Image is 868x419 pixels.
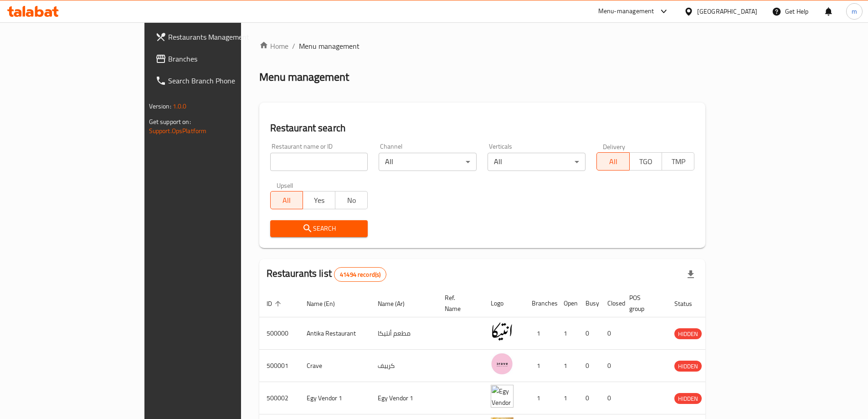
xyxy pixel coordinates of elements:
td: Egy Vendor 1 [299,382,370,414]
span: POS group [629,292,656,314]
img: Egy Vendor 1 [491,385,514,408]
label: Upsell [277,182,293,188]
th: Open [556,290,578,317]
td: 0 [600,317,622,350]
div: All [488,153,586,171]
td: 0 [578,350,600,382]
span: HIDDEN [674,361,702,372]
span: All [601,155,626,168]
label: Delivery [603,143,626,150]
a: Restaurants Management [148,26,289,48]
button: All [596,152,629,171]
th: Logo [483,290,524,317]
td: مطعم أنتيكا [370,317,437,350]
span: Name (Ar) [378,298,416,309]
button: All [270,191,303,209]
td: كرييف [370,350,437,382]
span: 1.0.0 [173,100,187,112]
span: TGO [633,155,658,168]
button: Yes [303,191,335,209]
span: Version: [149,100,171,112]
th: Closed [600,290,622,317]
th: Busy [578,290,600,317]
span: Menu management [299,41,360,52]
span: m [852,6,857,16]
td: Antika Restaurant [299,317,370,350]
th: Branches [524,290,556,317]
span: Name (En) [307,298,347,309]
button: No [335,191,368,209]
span: All [274,194,299,207]
span: Status [674,298,704,309]
td: 1 [524,382,556,414]
div: All [379,153,477,171]
td: 0 [578,317,600,350]
a: Branches [148,48,289,70]
div: HIDDEN [674,361,702,372]
div: Menu-management [598,6,654,17]
span: TMP [666,155,691,168]
span: 41494 record(s) [334,270,386,279]
span: Branches [168,53,282,64]
td: Crave [299,350,370,382]
h2: Menu management [259,70,349,84]
span: ID [267,298,284,309]
div: HIDDEN [674,328,702,339]
span: HIDDEN [674,393,702,404]
span: Get support on: [149,116,191,128]
td: 0 [578,382,600,414]
input: Search for restaurant name or ID.. [270,153,368,171]
td: 1 [524,317,556,350]
div: Total records count [334,267,386,282]
div: HIDDEN [674,393,702,404]
td: 0 [600,382,622,414]
span: Yes [307,194,332,207]
nav: breadcrumb [259,41,706,52]
td: 1 [524,350,556,382]
li: / [292,41,295,52]
a: Search Branch Phone [148,70,289,92]
a: Support.OpsPlatform [149,125,207,137]
td: 0 [600,350,622,382]
button: Search [270,220,368,237]
span: Search Branch Phone [168,75,282,86]
td: 1 [556,350,578,382]
span: No [339,194,364,207]
div: [GEOGRAPHIC_DATA] [697,6,757,16]
span: Search [277,223,361,234]
td: 1 [556,317,578,350]
span: HIDDEN [674,329,702,339]
h2: Restaurant search [270,121,695,135]
img: Crave [491,352,514,375]
h2: Restaurants list [267,267,387,282]
button: TGO [629,152,662,171]
span: Restaurants Management [168,31,282,42]
td: 1 [556,382,578,414]
td: Egy Vendor 1 [370,382,437,414]
img: Antika Restaurant [491,320,514,343]
div: Export file [680,264,702,285]
span: Ref. Name [445,292,473,314]
button: TMP [662,152,694,171]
